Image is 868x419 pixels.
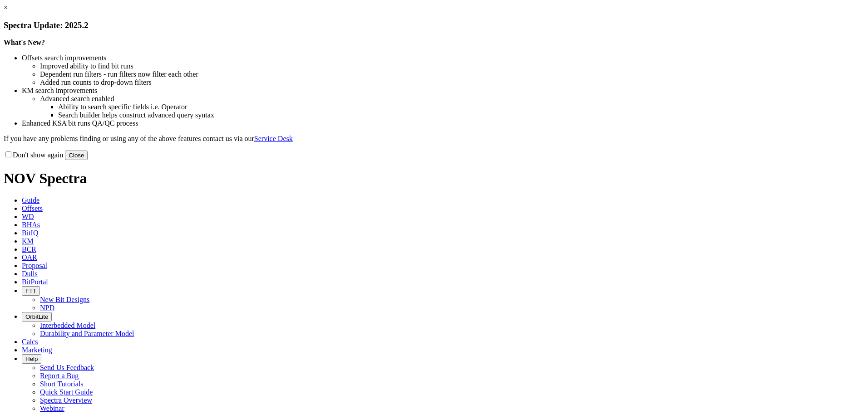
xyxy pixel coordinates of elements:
strong: What's New? [4,39,45,46]
span: Proposal [22,262,47,269]
span: Calcs [22,338,38,346]
a: New Bit Designs [40,296,89,303]
a: Report a Bug [40,372,79,380]
span: BitPortal [22,278,48,286]
span: WD [22,213,34,220]
span: KM [22,237,34,245]
span: Guide [22,196,39,204]
a: Spectra Overview [40,396,92,404]
span: BitIQ [22,229,38,237]
label: Don't show again [4,151,63,159]
li: Advanced search enabled [40,95,864,103]
a: Interbedded Model [40,322,95,329]
span: Dulls [22,270,38,278]
button: Close [65,151,88,160]
a: Send Us Feedback [40,364,94,371]
h1: NOV Spectra [4,170,864,187]
a: Durability and Parameter Model [40,330,134,337]
span: BCR [22,245,36,253]
li: Added run counts to drop-down filters [40,78,864,87]
a: Webinar [40,404,64,412]
p: If you have any problems finding or using any of the above features contact us via our [4,135,864,143]
a: Short Tutorials [40,380,84,388]
li: Enhanced KSA bit runs QA/QC process [22,119,864,127]
span: OAR [22,253,37,261]
li: KM search improvements [22,87,864,95]
a: NPD [40,304,54,312]
a: × [4,4,8,11]
h3: Spectra Update: 2025.2 [4,20,864,30]
li: Improved ability to find bit runs [40,62,864,70]
span: FTT [25,287,36,294]
a: Quick Start Guide [40,388,93,396]
li: Offsets search improvements [22,54,864,62]
span: Marketing [22,346,52,354]
li: Search builder helps construct advanced query syntax [58,111,864,119]
span: Offsets [22,205,43,212]
input: Don't show again [5,151,11,157]
li: Ability to search specific fields i.e. Operator [58,103,864,111]
span: Help [25,356,38,362]
span: BHAs [22,221,40,229]
li: Dependent run filters - run filters now filter each other [40,70,864,78]
a: Service Desk [254,135,293,142]
span: OrbitLite [25,313,48,320]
